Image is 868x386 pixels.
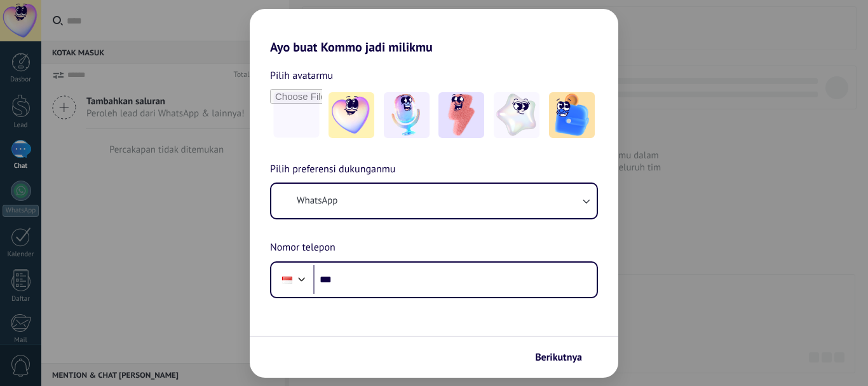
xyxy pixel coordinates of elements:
[384,92,430,138] img: -2.jpeg
[329,92,374,138] img: -1.jpeg
[549,92,595,138] img: -5.jpeg
[535,353,582,362] span: Berikutnya
[275,266,299,293] div: Indonesia: + 62
[270,162,395,178] span: Pilih preferensi dukunganmu
[438,92,484,138] img: -3.jpeg
[271,184,597,218] button: WhatsApp
[494,92,539,138] img: -4.jpeg
[529,347,599,368] button: Berikutnya
[250,9,618,55] h2: Ayo buat Kommo jadi milikmu
[297,195,337,207] span: WhatsApp
[270,67,333,84] span: Pilih avatarmu
[270,240,336,256] span: Nomor telepon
